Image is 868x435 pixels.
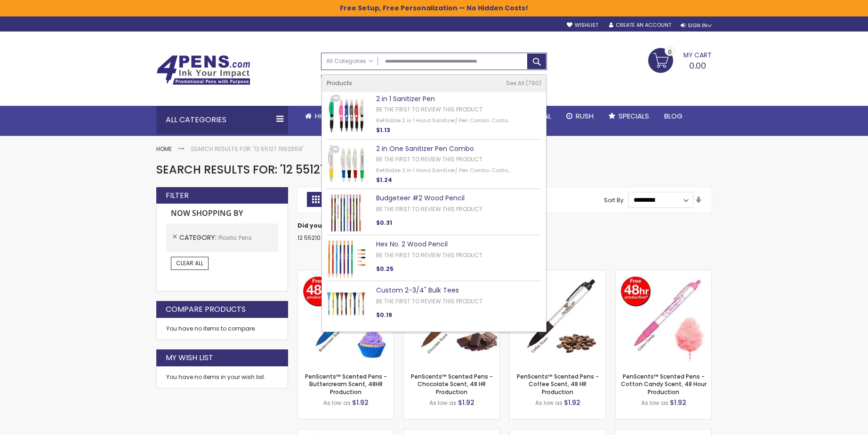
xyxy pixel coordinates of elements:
img: 2 in One Sanitizer Pen Combo [327,144,365,183]
span: As low as [535,399,563,407]
strong: Search results for: '12 55127 1962659' [191,145,303,153]
span: As low as [323,399,351,407]
strong: Compare Products [166,304,246,315]
a: Blog [657,106,690,127]
a: Be the first to review this product [376,205,482,213]
span: Search results for: '12 55127 1962659' [156,162,378,177]
label: Sort By [604,196,624,204]
span: Rush [576,111,594,121]
span: $0.31 [376,219,392,227]
span: 0.00 [689,60,706,71]
span: $1.92 [458,398,474,407]
a: Be the first to review this product [376,105,482,113]
span: Plastic Pens [218,234,252,242]
img: 2 in 1 Sanitizer Pen [327,95,365,133]
span: As low as [429,399,457,407]
a: Be the first to review this product [376,251,482,259]
a: All Categories [321,53,378,69]
a: PenScents™ Scented Pens - Coffee Scent, 48 HR Production [517,372,599,395]
a: Be the first to review this product [376,297,482,305]
span: Products [327,79,352,87]
span: 790 [526,79,541,87]
a: See All 790 [506,79,541,87]
a: 2 in 1 Sanitizer Pen [376,94,435,103]
a: Rush [559,106,601,127]
img: Budgeteer #2 Wood Pencil [327,194,365,232]
div: You have no items to compare. [156,318,288,340]
a: PenScents™ Scented Pens - Cotton Candy Scent, 48 Hour Production [616,270,711,278]
img: 4Pens Custom Pens and Promotional Products [156,55,250,85]
a: Be the first to review this product [376,155,482,163]
div: All Categories [156,106,288,134]
div: Sign In [681,22,712,29]
div: Refillable 2 in 1 Hand Sanitizer/ Pen Combo. Conta... [376,117,515,124]
a: PenScents™ Scented Pens - Coffee Scent, 48 HR Production [510,270,605,278]
span: All Categories [326,57,373,65]
a: Custom 2-3/4" Bulk Tees [376,285,459,295]
span: Home [315,111,334,121]
span: Category [179,233,218,242]
span: $0.19 [376,311,392,319]
span: $1.92 [352,398,369,407]
a: Home [297,106,342,127]
img: Hex No. 2 Wood Pencil [327,240,365,278]
a: Wishlist [567,22,598,29]
a: PenScents™ Scented Pens - Cotton Candy Scent, 48 Hour Production [621,372,707,395]
a: 0.00 0 [648,48,712,71]
div: Refillable 2 in 1 Hand Sanitizer/ Pen Combo. Conta... [376,167,515,174]
a: Hex No. 2 Wood Pencil [376,239,448,249]
span: See All [506,79,524,87]
img: Custom 2-3/4" Bulk Tees [327,286,365,324]
a: 2 in One Sanitizer Pen Combo [376,144,474,153]
span: 0 [668,47,672,56]
span: $0.25 [376,265,394,273]
dt: Did you mean [297,222,712,229]
a: Home [156,145,172,153]
img: PenScents™ Scented Pens - Coffee Scent, 48 HR Production [510,270,605,366]
a: PenScents™ Scented Pens - Buttercream Scent, 48HR Production [298,270,394,278]
img: PenScents™ Scented Pens - Cotton Candy Scent, 48 Hour Production [616,270,711,366]
a: PenScents™ Scented Pens - Buttercream Scent, 48HR Production [305,372,387,395]
a: 12 55210 1962659 [297,234,346,242]
span: Specials [619,111,649,121]
span: $1.13 [376,126,390,134]
div: You have no items in your wish list. [166,373,278,381]
span: $1.92 [564,398,580,407]
span: Clear All [176,259,203,267]
span: $1.92 [670,398,686,407]
a: Clear All [171,257,209,270]
strong: My Wish List [166,353,213,363]
a: PenScents™ Scented Pens - Chocolate Scent, 48 HR Production [411,372,493,395]
a: Specials [601,106,657,127]
span: $1.24 [376,176,392,184]
strong: Now Shopping by [166,204,278,223]
a: Create an Account [609,22,671,29]
strong: Grid [307,192,325,207]
span: As low as [641,399,668,407]
span: Blog [664,111,683,121]
img: PenScents™ Scented Pens - Buttercream Scent, 48HR Production [298,270,394,366]
a: Budgeteer #2 Wood Pencil [376,193,465,203]
strong: Filter [166,190,189,201]
div: Free shipping on pen orders over $199 [468,70,547,89]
